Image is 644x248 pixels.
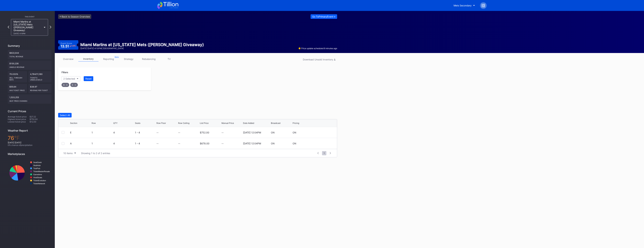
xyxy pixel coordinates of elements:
button: Reset [84,76,93,81]
div: Highest ticket price [8,118,30,120]
div: -- [156,131,158,134]
button: Mets Secondary [451,2,477,9]
text: TicketNetwork [33,183,45,185]
div: Current Prices [8,110,51,113]
div: 2 Selected [63,77,75,80]
div: Download Unsold Inventory [303,58,335,61]
div: A [62,83,69,87]
div: 1 [92,142,112,145]
div: [DATE] 12:04PM [243,131,261,134]
div: Showing 1 to 2 of 2 entries [81,152,110,155]
div: [DATE] [DATE] [8,141,51,144]
div: 10 items [63,152,73,155]
div: Event Score [61,42,72,45]
div: Select All [60,114,70,117]
div: Unsold Revenue [9,65,50,68]
div: List Price [200,122,209,124]
div: 4,784/11,180 [28,71,51,82]
div: Filters [62,71,148,74]
div: $130,226 [8,61,51,70]
div: Miami Marlins at [US_STATE] Mets ([PERSON_NAME] Giveaway) [13,20,42,34]
button: 2 Selected [62,76,80,81]
div: ON [293,142,296,145]
div: -- [222,131,242,134]
div: Miami Marlins at [US_STATE] Mets ([PERSON_NAME] Giveaway) [80,42,204,47]
div: 1,533,253 [8,94,51,104]
div: 4 [113,131,134,134]
div: Total Revenue [9,54,50,58]
a: inventory [78,56,98,62]
div: [DATE] 12:04PM [243,142,261,145]
div: Mets Secondary [454,4,472,7]
div: Price update scheduled 6 minutes ago [299,47,337,50]
div: 0 % chance of precipitation [8,144,51,146]
div: -- [156,142,158,145]
div: Revenue per ticket [30,88,50,91]
div: Avg ticket price [9,88,25,91]
div: seat price changes [9,99,50,102]
text: TicketEvolution [33,180,46,182]
button: Go ToPrimaryEvent-> [311,14,337,19]
div: [DATE] 4:10PM [13,32,42,34]
div: Summary [8,44,51,47]
a: TV [159,56,179,62]
div: Lowest ticket price [8,120,30,123]
div: A [70,142,91,145]
a: <-Back to Season Overview [58,14,91,19]
div: Broadcast [271,122,280,124]
div: $38.97 [28,84,51,93]
div: Weather Report [8,129,51,132]
div: Row Ceiling [178,122,189,124]
div: 1 [92,131,112,134]
svg: Chart title [8,158,51,188]
div: Go To Primary Event -> [312,15,335,18]
div: -- [178,142,180,145]
span: ℉ [14,135,20,141]
div: 76 [8,135,51,141]
text: SeatGeek [33,161,42,163]
div: 4 [113,142,134,145]
div: This Event [8,16,51,18]
button: Select All [58,113,72,117]
div: $12.00 [30,120,51,123]
div: 1 - 4 [135,142,156,145]
div: Tickets Unsold/Sold [30,75,50,81]
div: E [70,131,91,134]
div: 70.033% [8,71,27,82]
div: 13.51 [61,45,76,48]
a: strategy [119,56,139,62]
a: rebalancing [139,56,159,62]
div: $678.00 [200,142,209,145]
div: [DATE] [DATE] 4:10PM | [GEOGRAPHIC_DATA] [80,47,204,50]
text: StubHub [33,164,41,166]
div: $622,044 [8,50,51,59]
div: $752.00 [200,131,209,134]
div: -- [178,131,180,134]
button: Download Unsold Inventory [301,57,337,62]
div: 4.6 % [71,45,76,47]
div: Date Added [243,122,254,124]
div: Reset [85,77,92,80]
div: QTY [113,122,117,124]
div: ON [271,142,275,145]
div: ON [293,131,296,134]
div: $27.22 [30,115,51,118]
text: Gametime [33,173,42,175]
a: overview [58,56,78,62]
div: Pricing [293,122,299,124]
div: Manual Price [222,122,234,124]
div: -- [222,142,242,145]
div: ON [271,131,275,134]
div: Seats [135,122,140,124]
div: Sell Through Rate [9,75,25,81]
div: E [70,83,78,87]
div: Row [92,122,96,124]
text: TicketMasterResale [33,170,50,172]
div: Section [70,122,77,124]
div: Row Floor [156,122,166,124]
text: TickPick [33,167,40,169]
div: $752.00 [30,118,51,120]
div: $55.64 [8,84,27,93]
div: Average ticket price [8,115,30,118]
div: 1 - 4 [135,131,156,134]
